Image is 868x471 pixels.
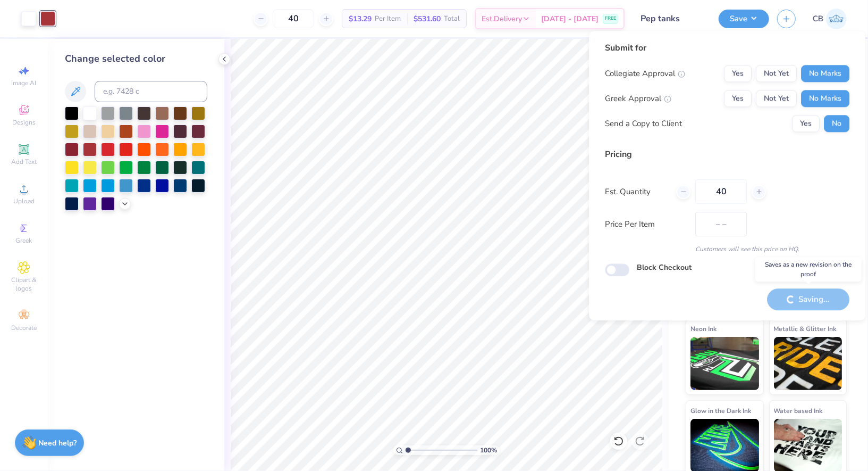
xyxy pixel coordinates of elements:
[695,179,747,204] input: – –
[605,244,849,254] div: Customers will see this price on HQ.
[605,68,685,80] div: Collegiate Approval
[605,42,849,54] div: Submit for
[724,65,752,82] button: Yes
[605,218,687,230] label: Price Per Item
[774,337,842,390] img: Metallic & Glitter Ink
[605,93,671,105] div: Greek Approval
[637,262,692,273] label: Block Checkout
[482,13,522,24] span: Est. Delivery
[39,438,77,448] strong: Need help?
[12,118,36,127] span: Designs
[13,197,35,205] span: Upload
[813,9,847,29] a: CB
[774,405,823,416] span: Water based Ink
[480,445,497,455] span: 100 %
[444,13,460,24] span: Total
[801,65,849,82] button: No Marks
[633,8,711,29] input: Untitled Design
[719,10,769,28] button: Save
[65,52,207,66] div: Change selected color
[12,79,37,87] span: Image AI
[273,9,314,28] input: – –
[824,115,849,132] button: No
[375,13,401,24] span: Per Item
[11,158,37,166] span: Add Text
[605,148,849,161] div: Pricing
[690,405,751,416] span: Glow in the Dark Ink
[813,13,823,25] span: CB
[690,323,717,334] span: Neon Ink
[826,9,847,29] img: Chhavi Bansal
[756,90,797,107] button: Not Yet
[5,276,43,293] span: Clipart & logos
[792,115,820,132] button: Yes
[605,15,616,22] span: FREE
[801,90,849,107] button: No Marks
[724,90,752,107] button: Yes
[414,13,441,24] span: $531.60
[11,324,37,332] span: Decorate
[774,323,837,334] span: Metallic & Glitter Ink
[756,65,797,82] button: Not Yet
[95,81,207,102] input: e.g. 7428 c
[605,186,668,198] label: Est. Quantity
[16,236,32,245] span: Greek
[755,257,862,282] div: Saves as a new revision on the proof
[690,337,759,390] img: Neon Ink
[605,118,682,130] div: Send a Copy to Client
[349,13,372,24] span: $13.29
[541,13,599,24] span: [DATE] - [DATE]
